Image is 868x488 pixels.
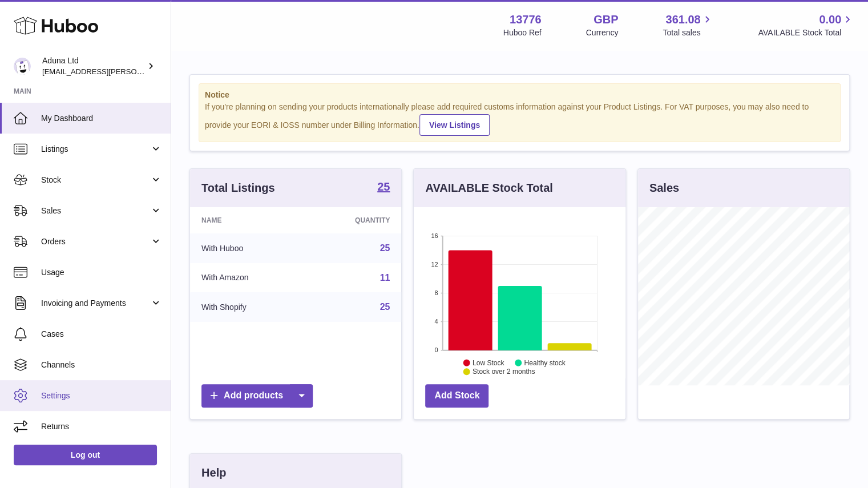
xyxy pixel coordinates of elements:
a: 25 [380,302,390,312]
span: 0.00 [819,12,841,27]
text: 12 [431,261,438,268]
img: deborahe.kamara@aduna.com [14,58,31,75]
h3: AVAILABLE Stock Total [425,180,552,196]
span: Total sales [663,27,713,38]
a: 25 [380,243,390,253]
span: Listings [41,144,150,155]
td: With Shopify [190,292,306,322]
a: 11 [380,273,390,283]
span: Settings [41,390,162,401]
span: 361.08 [665,12,700,27]
text: 0 [435,346,438,353]
strong: 25 [377,181,390,192]
text: 8 [435,289,438,296]
td: With Amazon [190,263,306,293]
a: 0.00 AVAILABLE Stock Total [758,12,854,38]
div: Aduna Ltd [42,55,145,77]
h3: Sales [649,180,679,196]
span: Channels [41,360,162,370]
text: 16 [431,232,438,239]
a: 25 [377,181,390,195]
span: [EMAIL_ADDRESS][PERSON_NAME][PERSON_NAME][DOMAIN_NAME] [42,67,290,76]
span: Returns [41,421,162,432]
span: My Dashboard [41,113,162,124]
span: Cases [41,329,162,340]
text: Low Stock [473,358,504,366]
a: 361.08 Total sales [663,12,713,38]
span: Usage [41,267,162,278]
h3: Help [201,465,226,481]
a: Log out [14,445,157,465]
a: Add products [201,384,313,408]
div: If you're planning on sending your products internationally please add required customs informati... [205,102,834,136]
span: AVAILABLE Stock Total [758,27,854,38]
text: Healthy stock [524,358,566,366]
strong: GBP [594,12,618,27]
span: Sales [41,205,150,216]
th: Quantity [306,207,402,233]
th: Name [190,207,306,233]
td: With Huboo [190,233,306,263]
span: Invoicing and Payments [41,298,150,309]
h3: Total Listings [201,180,275,196]
strong: 13776 [510,12,542,27]
div: Currency [586,27,619,38]
a: Add Stock [425,384,488,408]
text: 4 [435,318,438,325]
strong: Notice [205,90,834,100]
span: Orders [41,236,150,247]
span: Stock [41,175,150,185]
div: Huboo Ref [503,27,542,38]
a: View Listings [419,114,490,136]
text: Stock over 2 months [473,368,535,376]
